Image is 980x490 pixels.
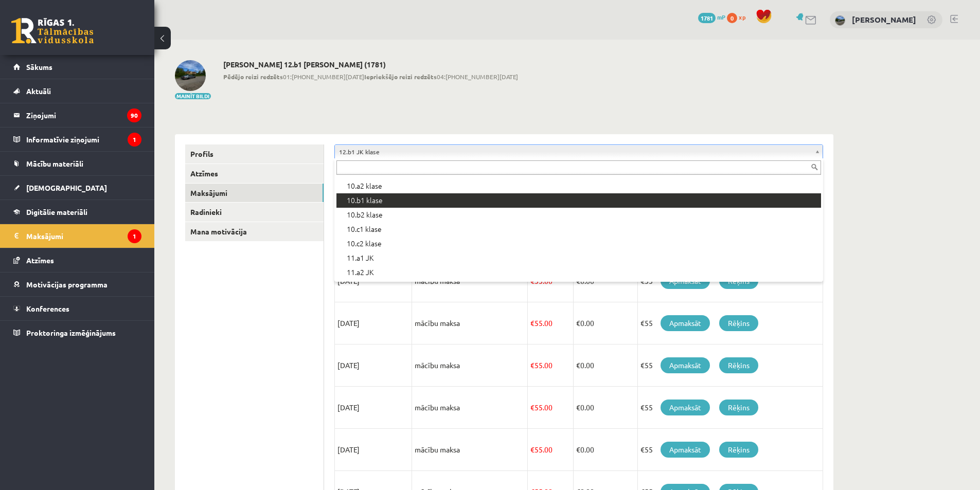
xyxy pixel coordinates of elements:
div: 10.b2 klase [336,208,821,222]
div: 10.a2 klase [336,179,821,193]
div: 10.c2 klase [336,237,821,251]
div: 10.b1 klase [336,193,821,208]
div: 10.c1 klase [336,222,821,237]
div: 11.a2 JK [336,265,821,280]
div: 11.a1 JK [336,251,821,265]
